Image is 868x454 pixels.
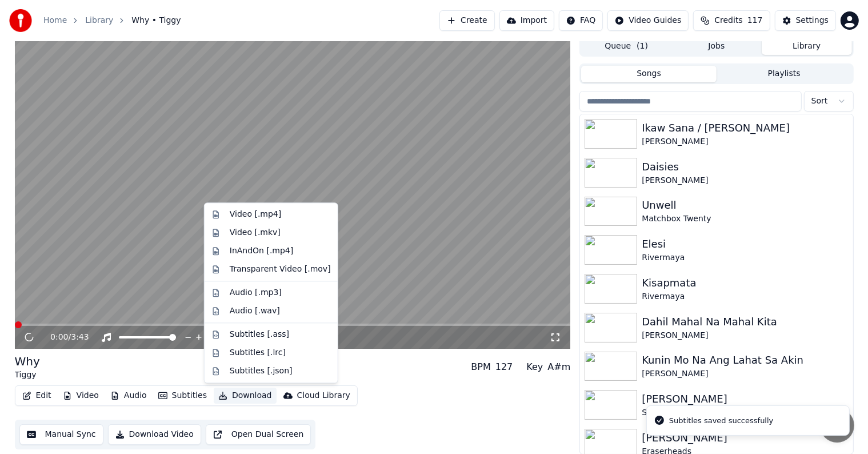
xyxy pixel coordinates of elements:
button: Songs [581,66,717,82]
div: Elesi [642,236,848,252]
button: FAQ [559,10,603,31]
button: Audio [106,388,151,404]
button: Jobs [671,38,762,55]
button: Credits117 [693,10,770,31]
span: ( 1 ) [637,41,648,52]
div: Video [.mp4] [230,209,281,220]
div: Video [.mkv] [230,227,281,238]
div: Why [15,353,40,369]
button: Video Guides [607,10,689,31]
div: Transparent Video [.mov] [230,264,331,275]
div: Unwell [642,197,848,213]
div: Matchbox Twenty [642,213,848,225]
div: 127 [495,360,513,374]
div: Kisapmata [642,275,848,291]
div: [PERSON_NAME] [642,136,848,148]
div: Key [526,360,543,374]
nav: breadcrumb [43,15,181,26]
button: Manual Sync [19,424,103,445]
a: Library [85,15,113,26]
div: [PERSON_NAME] [642,330,848,341]
img: youka [9,9,32,32]
div: Rivermaya [642,291,848,302]
div: Settings [796,15,829,26]
button: Edit [18,388,56,404]
div: / [50,332,78,343]
div: Kunin Mo Na Ang Lahat Sa Akin [642,352,848,368]
button: Import [499,10,554,31]
button: Settings [775,10,836,31]
span: 0:00 [50,332,68,343]
div: [PERSON_NAME] [642,391,848,407]
div: A#m [547,360,570,374]
div: Subtitles saved successfully [669,415,773,427]
span: Sort [811,95,828,107]
button: Playlists [717,66,852,82]
div: Rivermaya [642,252,848,264]
div: Daisies [642,159,848,175]
div: Audio [.mp3] [230,287,282,298]
button: Subtitles [154,388,211,404]
button: Download Video [108,424,201,445]
div: [PERSON_NAME] [642,175,848,186]
div: Tiggy [15,369,40,381]
button: Create [439,10,495,31]
button: Download [214,388,277,404]
span: 3:43 [71,332,89,343]
button: Video [58,388,103,404]
div: Cloud Library [297,390,350,401]
div: Subtitles [.lrc] [230,347,286,359]
button: Queue [581,38,671,55]
div: Dahil Mahal Na Mahal Kita [642,314,848,330]
button: Open Dual Screen [206,424,311,445]
div: Subtitles [.json] [230,365,293,377]
div: Siakol [642,407,848,419]
span: 117 [747,15,763,26]
div: Ikaw Sana / [PERSON_NAME] [642,120,848,136]
div: Subtitles [.ass] [230,329,289,340]
div: [PERSON_NAME] [642,430,848,446]
div: BPM [471,360,490,374]
button: Library [762,38,852,55]
div: Audio [.wav] [230,305,280,317]
span: Why • Tiggy [131,15,181,26]
div: InAndOn [.mp4] [230,245,294,257]
div: [PERSON_NAME] [642,368,848,380]
span: Credits [714,15,742,26]
a: Home [43,15,67,26]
